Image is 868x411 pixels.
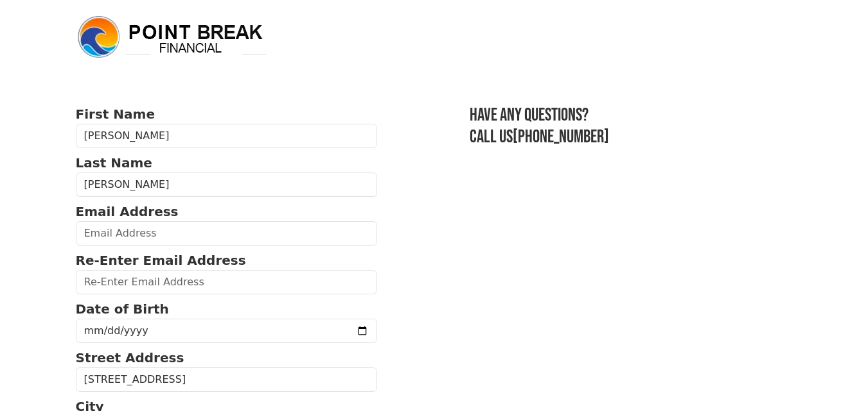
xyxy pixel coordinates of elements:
h3: Call us [470,126,792,148]
input: Re-Enter Email Address [76,270,378,294]
strong: Last Name [76,155,152,171]
input: Last Name [76,172,378,197]
strong: Date of Birth [76,301,169,317]
strong: Street Address [76,350,184,365]
input: Street Address [76,367,378,392]
strong: Email Address [76,204,179,219]
strong: First Name [76,106,155,122]
h3: Have any questions? [470,105,792,126]
input: First Name [76,124,378,148]
a: [PHONE_NUMBER] [513,126,609,147]
img: logo.png [76,14,269,60]
input: Email Address [76,221,378,246]
strong: Re-Enter Email Address [76,253,246,268]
